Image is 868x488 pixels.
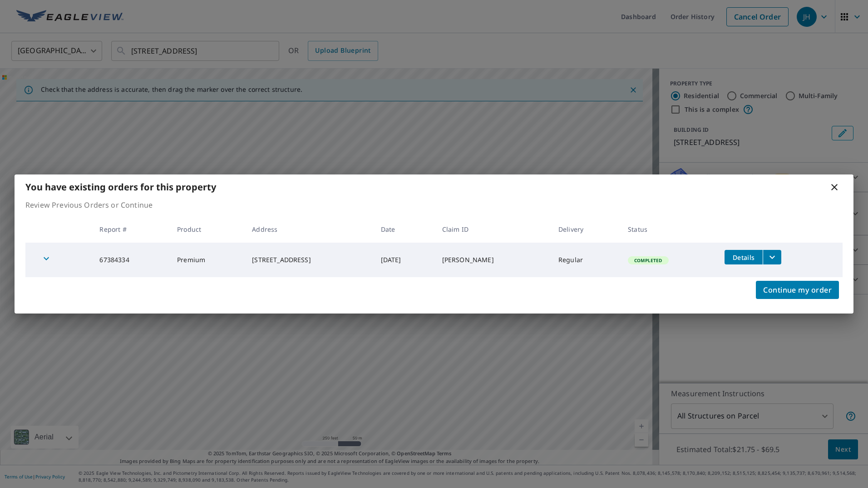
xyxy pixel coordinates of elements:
td: 67384334 [92,243,170,277]
b: You have existing orders for this property [25,181,216,193]
th: Product [170,216,245,243]
th: Claim ID [435,216,551,243]
td: [DATE] [374,243,435,277]
th: Status [621,216,717,243]
button: filesDropdownBtn-67384334 [763,250,781,264]
span: Completed [629,257,667,264]
p: Review Previous Orders or Continue [25,199,843,210]
td: [PERSON_NAME] [435,243,551,277]
button: Continue my order [756,281,839,299]
span: Continue my order [763,284,832,296]
button: detailsBtn-67384334 [725,250,763,264]
div: [STREET_ADDRESS] [252,255,366,264]
th: Address [245,216,373,243]
td: Premium [170,243,245,277]
th: Delivery [551,216,621,243]
td: Regular [551,243,621,277]
th: Report # [92,216,170,243]
th: Date [374,216,435,243]
span: Details [730,253,757,262]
